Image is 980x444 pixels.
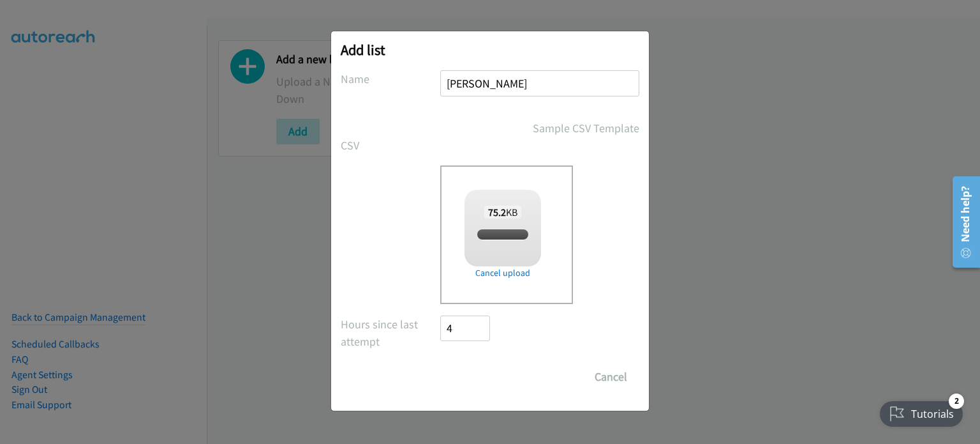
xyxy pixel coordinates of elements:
[872,388,970,434] iframe: Checklist
[481,229,524,241] span: split_2.csv
[341,41,639,59] h2: Add list
[583,364,639,390] button: Cancel
[341,316,440,350] label: Hours since last attempt
[488,206,506,218] strong: 75.2
[484,206,522,218] span: KB
[341,70,440,88] label: Name
[944,171,980,273] iframe: Resource Center
[464,266,541,280] a: Cancel upload
[533,119,639,137] a: Sample CSV Template
[341,137,440,154] label: CSV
